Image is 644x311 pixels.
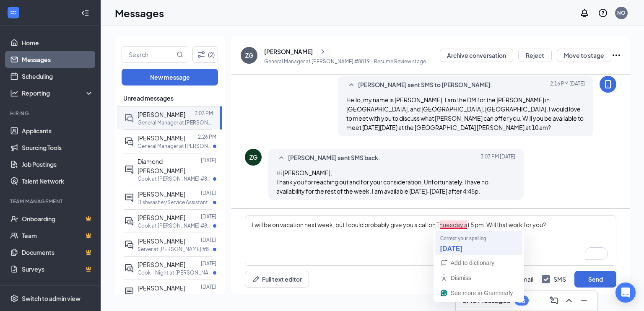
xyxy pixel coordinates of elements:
[138,199,213,206] p: Dishwasher/Service Assistant at [PERSON_NAME] #8818
[480,153,515,163] span: [DATE] 3:03 PM
[201,157,216,164] p: [DATE]
[201,189,216,197] p: [DATE]
[10,89,18,97] svg: Analysis
[115,6,164,20] h1: Messages
[547,294,561,307] button: ComposeMessage
[317,45,329,58] button: ChevronRight
[22,68,93,85] a: Scheduling
[22,139,93,156] a: Sourcing Tools
[138,134,185,142] span: [PERSON_NAME]
[124,137,134,147] svg: ActiveDoubleChat
[249,153,257,161] div: ZG
[10,294,18,303] svg: Settings
[124,113,134,123] svg: DoubleChat
[10,110,92,117] div: Hiring
[564,295,574,306] svg: ChevronUp
[22,122,93,139] a: Applicants
[245,271,309,288] button: Full text editorPen
[22,89,94,97] div: Reporting
[124,165,134,175] svg: ActiveChat
[615,282,636,303] div: Open Intercom Messenger
[22,51,93,68] a: Messages
[22,294,80,303] div: Switch to admin view
[574,271,616,288] button: Send
[138,190,185,198] span: [PERSON_NAME]
[138,237,185,245] span: [PERSON_NAME]
[201,260,216,267] p: [DATE]
[138,246,213,253] p: Server at [PERSON_NAME] #8817
[440,49,513,62] button: Archive conversation
[562,294,576,307] button: ChevronUp
[245,215,616,266] textarea: To enrich screen reader interactions, please activate Accessibility in Grammarly extension settings
[346,80,356,90] svg: SmallChevronUp
[10,198,92,205] div: Team Management
[579,295,589,306] svg: Minimize
[245,51,253,60] div: ZG
[577,294,591,307] button: Minimize
[550,80,585,90] span: [DATE] 2:16 PM
[22,261,93,277] a: SurveysCrown
[518,49,552,62] button: Reject
[198,133,216,140] p: 2:26 PM
[138,222,213,229] p: Cook at [PERSON_NAME] #8817
[346,96,584,131] span: Hello, my name is [PERSON_NAME]. I am the DM for the [PERSON_NAME] in [GEOGRAPHIC_DATA]. and [GEO...
[196,49,206,60] svg: Filter
[138,269,213,276] p: Cook - Night at [PERSON_NAME] #8819
[22,210,93,227] a: OnboardingCrown
[252,275,260,283] svg: Pen
[138,143,213,150] p: General Manager at [PERSON_NAME] #8819
[138,261,185,268] span: [PERSON_NAME]
[138,284,185,292] span: [PERSON_NAME]
[22,227,93,244] a: TeamCrown
[201,283,216,290] p: [DATE]
[81,9,89,17] svg: Collapse
[358,80,492,90] span: [PERSON_NAME] sent SMS to [PERSON_NAME].
[138,214,185,221] span: [PERSON_NAME]
[617,9,626,16] div: NO
[22,244,93,261] a: DocumentsCrown
[22,173,93,189] a: Talent Network
[264,58,426,65] p: General Manager at [PERSON_NAME] #8819 - Resume Review stage
[177,51,183,58] svg: MagnifyingGlass
[123,94,174,102] span: Unread messages
[9,8,18,17] svg: WorkstreamLogo
[611,50,621,60] svg: Ellipses
[22,34,93,51] a: Home
[201,213,216,220] p: [DATE]
[138,293,213,300] p: Server at [PERSON_NAME] #8822
[22,156,93,173] a: Job Postings
[138,158,185,174] span: Diamond [PERSON_NAME]
[138,175,213,182] p: Cook at [PERSON_NAME] #8822
[195,110,213,117] p: 3:03 PM
[549,295,559,306] svg: ComposeMessage
[124,216,134,226] svg: ActiveDoubleChat
[603,79,613,89] svg: MobileSms
[124,240,134,250] svg: ActiveDoubleChat
[124,193,134,203] svg: ActiveChat
[276,169,488,195] span: Hi [PERSON_NAME], Thank you for reaching out and for your consideration. Unfortunately, I have no...
[201,236,216,244] p: [DATE]
[598,8,608,18] svg: QuestionInfo
[122,69,218,86] button: New message
[288,153,380,163] span: [PERSON_NAME] sent SMS back.
[122,47,175,62] input: Search
[264,47,313,56] div: [PERSON_NAME]
[138,119,213,126] p: General Manager at [PERSON_NAME] #8819
[192,46,218,63] button: Filter (2)
[579,8,589,18] svg: Notifications
[319,47,327,57] svg: ChevronRight
[276,153,286,163] svg: SmallChevronUp
[557,49,611,62] button: Move to stage
[124,287,134,297] svg: ActiveChat
[138,111,185,118] span: [PERSON_NAME]
[124,263,134,273] svg: ActiveDoubleChat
